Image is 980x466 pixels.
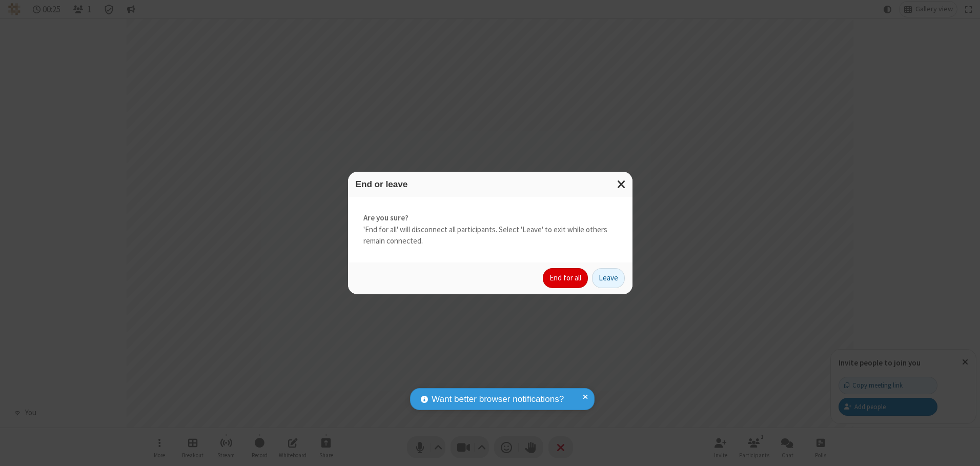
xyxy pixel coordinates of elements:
button: Close modal [611,172,632,197]
strong: Are you sure? [363,212,617,224]
button: End for all [543,268,588,289]
h3: End or leave [356,179,625,189]
div: 'End for all' will disconnect all participants. Select 'Leave' to exit while others remain connec... [348,197,632,262]
span: Want better browser notifications? [432,393,564,406]
button: Leave [592,268,625,289]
